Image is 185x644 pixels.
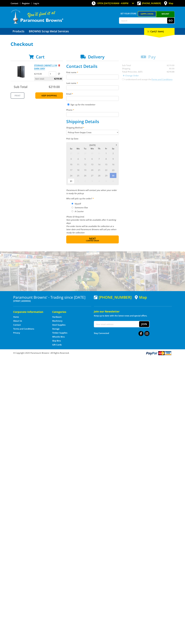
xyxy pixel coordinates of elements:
[89,173,95,178] span: 27
[110,178,117,184] span: 6
[110,162,117,167] span: 16
[156,11,175,21] a: Mount [PERSON_NAME]
[94,330,149,336] div: Stay Connected
[103,162,109,167] span: 15
[68,173,74,178] span: 24
[68,147,74,150] span: Su
[89,144,96,146] span: [DATE]
[103,151,109,156] span: 1
[66,96,119,101] input: Please enter your email address.
[66,130,119,135] select: Please select a shipping method.
[82,151,88,156] span: 29
[13,331,20,334] a: Go to the Privacy page
[88,54,104,60] span: Delivery
[89,162,95,167] span: 13
[34,77,63,81] p: Item total:
[138,11,156,16] a: Gepps Cross
[89,156,95,161] span: 6
[49,85,60,89] span: $219.00
[97,2,128,5] span: OPEN [DATE]
[11,92,24,99] a: Print
[82,147,88,150] span: Tu
[94,295,132,299] div: [PHONE_NUMBER]
[96,151,102,156] span: 31
[110,151,117,156] span: 2
[82,167,88,173] span: 19
[11,9,63,24] img: Paramount Browns'
[75,173,81,178] span: 25
[52,316,62,318] a: Go to the Hardware page
[96,147,102,150] span: Th
[68,167,74,173] span: 17
[94,321,139,327] input: Your email address
[66,235,119,243] button: Next Confirm order
[66,85,119,90] input: Please enter your last name.
[82,162,88,167] span: 12
[66,189,117,195] em: Paramount Browns will contact you when your order is ready for pickup
[139,321,149,327] button: Join
[82,178,88,184] span: 2
[103,167,109,173] span: 22
[111,2,128,5] span: 10:00am - 4:00pm
[52,327,60,330] a: Go to the Storage page
[82,173,88,178] span: 26
[68,178,74,184] span: 31
[96,162,102,167] span: 14
[13,319,22,322] a: Go to the About Us page
[103,156,109,161] span: 8
[70,103,95,106] label: Sign up for the newsletter
[72,203,73,204] input: Please select who will pick up the order.
[75,178,81,184] span: 1
[66,137,119,140] label: Pick Up Date
[13,327,34,330] a: Go to the Terms and Conditions page
[75,151,81,156] span: 28
[66,71,119,74] label: First name
[66,75,119,79] input: Please enter your first name.
[96,173,102,178] span: 28
[52,310,86,314] h5: Categories
[89,147,95,150] span: We
[103,147,109,150] span: Fr
[103,173,109,178] span: 29
[66,119,119,124] h2: Shipping Details
[52,339,61,342] a: Go to the Skip Bins page
[66,92,119,95] label: Email
[75,156,81,161] span: 4
[96,178,102,184] span: 4
[110,147,117,150] span: Sa
[72,240,113,242] span: Confirm order
[58,64,60,67] a: Remove from cart
[74,209,85,214] label: A Courier
[13,310,47,314] h5: Corporate Information
[11,28,26,35] a: Go to the Products page
[66,81,119,85] label: Last name
[74,201,82,206] label: Myself
[75,147,81,150] span: Mo
[135,295,147,299] a: View a map of Gepps Cross location
[68,151,74,156] span: 27
[13,316,19,318] a: Go to the Home page
[167,18,174,23] button: Go
[72,210,73,212] input: Please select who will pick up the order.
[22,2,30,5] a: Go to the registration page
[155,30,164,33] span: (1 item)
[27,28,71,35] a: Go to the BROWNS Scrap Metal Services page
[68,156,74,161] span: 3
[52,335,65,338] a: Go to the Wheelie Bins page
[34,72,48,75] p: $219.00
[11,2,18,5] a: Go to the Contact page
[52,319,62,322] a: Go to the Machinery page
[11,41,175,47] h1: Checkout
[52,343,62,346] a: Go to the Gift Cards page
[145,351,172,356] img: PayPal, Mastercard, Visa accepted
[75,167,81,173] span: 18
[36,54,45,60] span: Cart
[89,151,95,156] span: 30
[54,77,62,81] span: $219.00
[89,167,95,173] span: 20
[66,64,119,69] h2: Contact Details
[89,178,95,184] span: 3
[72,207,73,208] input: Please select who will pick up the order.
[110,156,117,161] span: 9
[34,64,57,70] a: STORAGE CABINET 2.1M DARK GREY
